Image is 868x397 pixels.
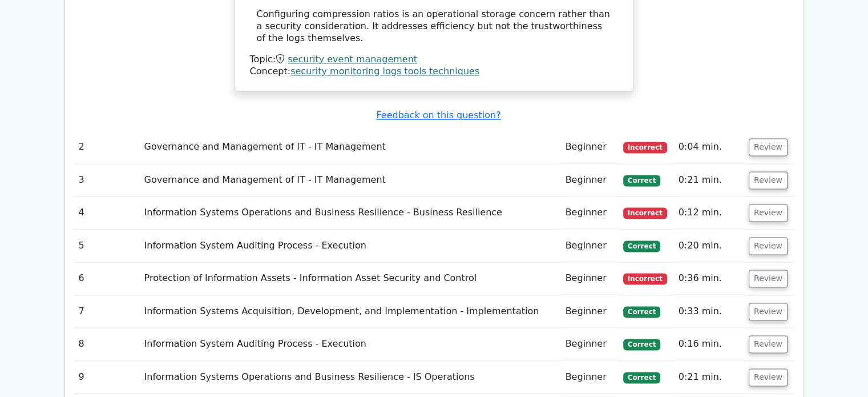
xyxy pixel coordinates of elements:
td: 3 [74,164,140,197]
button: Review [749,368,788,386]
td: 5 [74,230,140,262]
td: 2 [74,131,140,163]
td: 8 [74,328,140,360]
span: Correct [623,339,660,350]
span: Correct [623,240,660,252]
td: Information Systems Acquisition, Development, and Implementation - Implementation [140,295,561,328]
td: Beginner [561,295,619,328]
td: Beginner [561,361,619,394]
div: Topic: [250,54,619,66]
td: 0:04 min. [673,131,744,163]
a: security event management [288,54,417,65]
button: Review [749,138,788,156]
span: Incorrect [623,142,667,153]
td: Beginner [561,131,619,163]
button: Review [749,171,788,189]
td: Information Systems Operations and Business Resilience - Business Resilience [140,197,561,229]
div: Concept: [250,66,619,78]
button: Review [749,204,788,222]
td: 4 [74,197,140,229]
td: Protection of Information Assets - Information Asset Security and Control [140,262,561,295]
button: Review [749,303,788,320]
td: 0:33 min. [673,295,744,328]
td: Information Systems Operations and Business Resilience - IS Operations [140,361,561,394]
button: Review [749,335,788,353]
td: Governance and Management of IT - IT Management [140,164,561,197]
td: 0:20 min. [673,230,744,262]
a: Feedback on this question? [376,110,500,121]
span: Incorrect [623,207,667,219]
td: Beginner [561,164,619,197]
td: 7 [74,295,140,328]
td: Beginner [561,328,619,360]
td: Beginner [561,230,619,262]
td: 0:12 min. [673,197,744,229]
td: 6 [74,262,140,295]
span: Incorrect [623,273,667,284]
span: Correct [623,306,660,318]
td: Beginner [561,197,619,229]
td: Information System Auditing Process - Execution [140,230,561,262]
a: security monitoring logs tools techniques [290,66,479,77]
td: 0:21 min. [673,361,744,394]
td: 9 [74,361,140,394]
button: Review [749,270,788,287]
td: 0:36 min. [673,262,744,295]
span: Correct [623,372,660,383]
span: Correct [623,175,660,186]
button: Review [749,237,788,255]
td: Information System Auditing Process - Execution [140,328,561,360]
td: 0:16 min. [673,328,744,360]
td: Governance and Management of IT - IT Management [140,131,561,163]
td: 0:21 min. [673,164,744,197]
td: Beginner [561,262,619,295]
